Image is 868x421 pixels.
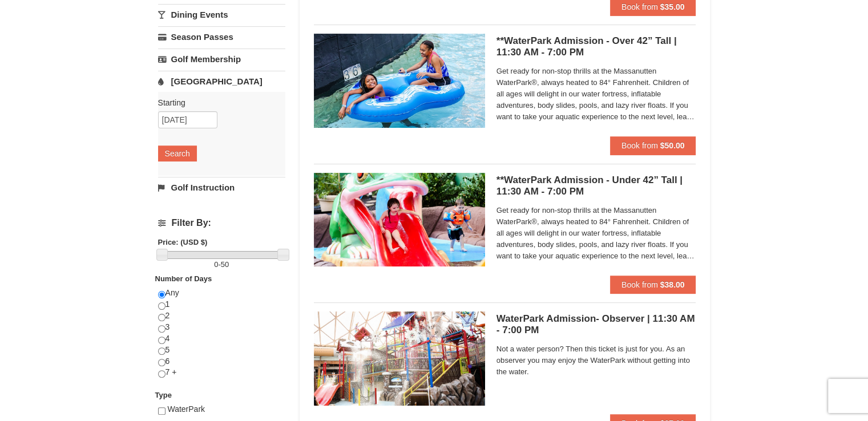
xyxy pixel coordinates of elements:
[158,4,285,25] a: Dining Events
[496,175,696,197] h5: **WaterPark Admission - Under 42” Tall | 11:30 AM - 7:00 PM
[496,313,696,336] h5: WaterPark Admission- Observer | 11:30 AM - 7:00 PM
[158,26,285,47] a: Season Passes
[610,276,696,294] button: Book from $38.00
[314,34,485,127] img: 6619917-720-80b70c28.jpg
[158,145,197,161] button: Search
[158,288,285,390] div: Any 1 2 3 4 5 6 7 +
[214,260,218,269] span: 0
[621,2,658,11] span: Book from
[314,173,485,266] img: 6619917-732-e1c471e4.jpg
[660,2,685,11] strong: $35.00
[167,404,205,414] span: WaterPark
[496,35,696,58] h5: **WaterPark Admission - Over 42” Tall | 11:30 AM - 7:00 PM
[221,260,229,269] span: 50
[158,218,285,228] h4: Filter By:
[155,274,212,283] strong: Number of Days
[158,259,285,270] label: -
[621,280,658,289] span: Book from
[158,177,285,198] a: Golf Instruction
[314,311,485,405] img: 6619917-1522-bd7b88d9.jpg
[496,343,696,378] span: Not a water person? Then this ticket is just for you. As an observer you may enjoy the WaterPark ...
[610,136,696,155] button: Book from $50.00
[158,71,285,92] a: [GEOGRAPHIC_DATA]
[621,141,658,150] span: Book from
[660,280,685,289] strong: $38.00
[158,238,208,246] strong: Price: (USD $)
[660,141,685,150] strong: $50.00
[158,48,285,70] a: Golf Membership
[496,66,696,123] span: Get ready for non-stop thrills at the Massanutten WaterPark®, always heated to 84° Fahrenheit. Ch...
[158,97,277,108] label: Starting
[496,205,696,262] span: Get ready for non-stop thrills at the Massanutten WaterPark®, always heated to 84° Fahrenheit. Ch...
[155,391,172,399] strong: Type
